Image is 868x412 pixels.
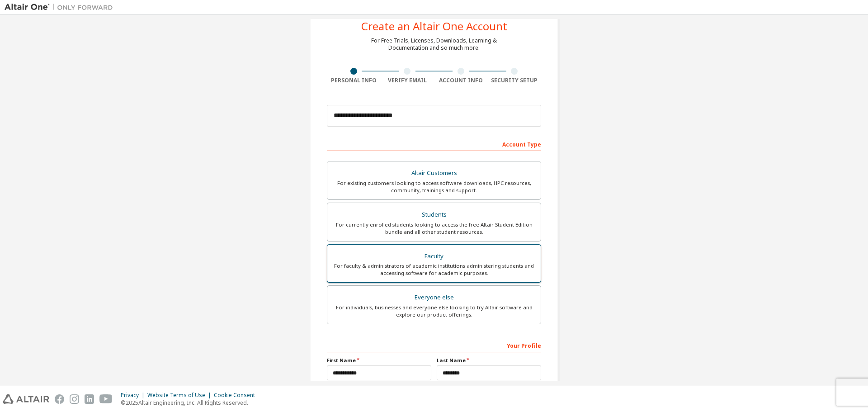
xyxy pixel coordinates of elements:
div: Your Profile [327,338,541,352]
div: Faculty [333,250,535,263]
div: Altair Customers [333,167,535,180]
div: Website Terms of Use [147,392,214,399]
div: For faculty & administrators of academic institutions administering students and accessing softwa... [333,262,535,277]
img: linkedin.svg [85,394,94,404]
img: youtube.svg [99,394,113,404]
div: For currently enrolled students looking to access the free Altair Student Edition bundle and all ... [333,221,535,236]
div: Security Setup [488,77,542,84]
div: Account Info [434,77,488,84]
div: Create an Altair One Account [361,21,507,32]
label: Last Name [437,357,541,364]
div: Personal Info [327,77,381,84]
img: instagram.svg [70,394,79,404]
div: For individuals, businesses and everyone else looking to try Altair software and explore our prod... [333,304,535,318]
div: Account Type [327,137,541,151]
div: Verify Email [381,77,434,84]
img: Altair One [5,3,118,12]
div: For existing customers looking to access software downloads, HPC resources, community, trainings ... [333,180,535,194]
img: altair_logo.svg [3,394,49,404]
div: For Free Trials, Licenses, Downloads, Learning & Documentation and so much more. [371,37,497,52]
div: Students [333,208,535,221]
p: © 2025 Altair Engineering, Inc. All Rights Reserved. [121,399,260,407]
div: Everyone else [333,291,535,304]
label: First Name [327,357,431,364]
div: Privacy [121,392,147,399]
div: Cookie Consent [214,392,260,399]
img: facebook.svg [55,394,64,404]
